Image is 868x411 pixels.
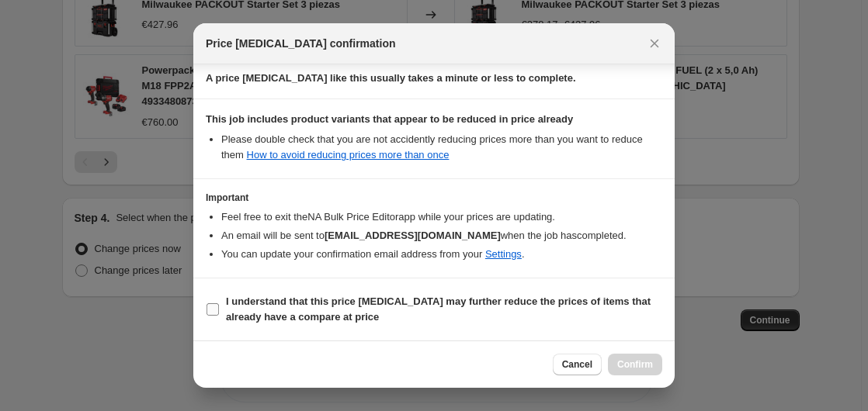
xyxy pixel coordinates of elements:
[221,132,662,163] li: Please double check that you are not accidently reducing prices more than you want to reduce them
[553,354,602,375] button: Cancel
[485,248,522,260] a: Settings
[247,149,450,161] a: How to avoid reducing prices more than once
[325,230,501,241] b: [EMAIL_ADDRESS][DOMAIN_NAME]
[206,72,576,84] b: A price [MEDICAL_DATA] like this usually takes a minute or less to complete.
[562,358,592,371] span: Cancel
[644,33,665,54] button: Close
[221,228,662,243] li: An email will be sent to when the job has completed .
[206,113,573,125] b: This job includes product variants that appear to be reduced in price already
[226,295,651,323] b: I understand that this price [MEDICAL_DATA] may further reduce the prices of items that already h...
[206,192,662,204] h3: Important
[221,247,662,262] li: You can update your confirmation email address from your .
[221,209,662,225] li: Feel free to exit the NA Bulk Price Editor app while your prices are updating.
[206,36,396,51] span: Price [MEDICAL_DATA] confirmation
